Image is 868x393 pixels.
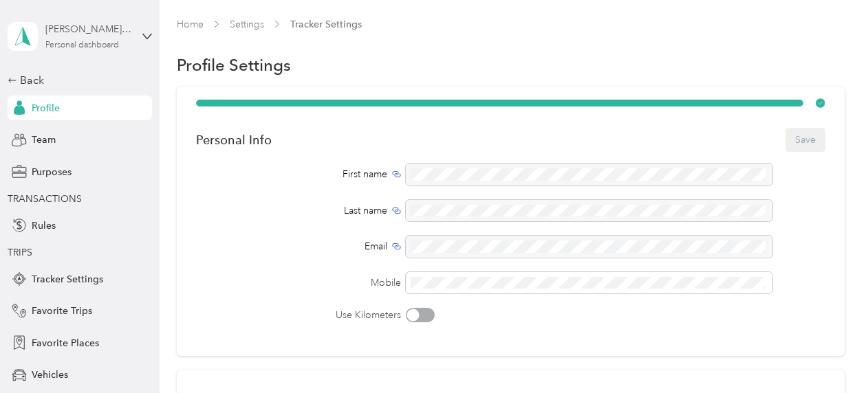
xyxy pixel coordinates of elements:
[45,22,131,36] div: [PERSON_NAME] [PERSON_NAME]
[8,247,32,258] span: TRIPS
[177,19,204,30] a: Home
[32,101,60,115] span: Profile
[8,72,145,89] div: Back
[196,308,401,322] label: Use Kilometers
[196,133,272,147] div: Personal Info
[32,218,56,233] span: Rules
[32,336,99,350] span: Favorite Places
[230,19,264,30] a: Settings
[32,368,68,382] span: Vehicles
[290,17,362,32] span: Tracker Settings
[32,304,92,318] span: Favorite Trips
[32,272,103,287] span: Tracker Settings
[343,167,387,181] span: First name
[196,276,401,290] label: Mobile
[177,58,291,72] h1: Profile Settings
[32,165,72,179] span: Purposes
[32,133,56,147] span: Team
[45,41,119,49] div: Personal dashboard
[365,239,387,254] span: Email
[8,193,82,205] span: TRANSACTIONS
[791,316,868,393] iframe: Everlance-gr Chat Button Frame
[344,203,387,218] span: Last name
